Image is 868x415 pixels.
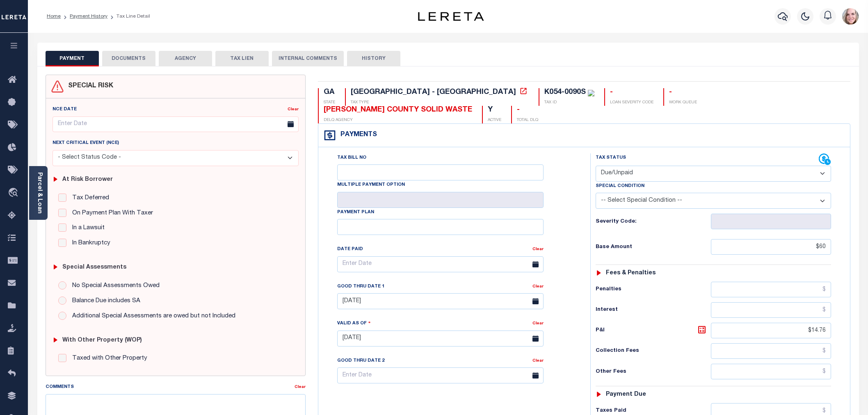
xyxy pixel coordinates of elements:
p: DELQ AGENCY [324,117,472,123]
button: PAYMENT [46,51,99,66]
input: $ [711,364,831,379]
h6: Payment due [606,391,646,398]
label: Next Critical Event (NCE) [53,140,119,147]
li: Tax Line Detail [107,13,150,20]
input: $ [711,323,831,338]
label: Special Condition [596,183,644,190]
a: Clear [532,247,544,251]
div: - [610,88,653,97]
label: Valid as Of [337,319,371,327]
h6: At Risk Borrower [62,176,113,183]
label: Multiple Payment Option [337,182,405,189]
button: HISTORY [347,51,400,66]
a: Clear [532,359,544,363]
button: TAX LIEN [215,51,269,66]
label: Good Thru Date 1 [337,283,384,290]
input: Enter Date [53,116,299,132]
a: Clear [532,285,544,289]
p: LOAN SEVERITY CODE [610,100,653,106]
i: travel_explore [8,188,21,198]
h6: Collection Fees [596,348,711,354]
h6: Special Assessments [62,264,126,271]
label: Balance Due includes SA [68,296,140,306]
a: Clear [295,385,306,389]
h4: SPECIAL RISK [64,82,113,90]
button: INTERNAL COMMENTS [272,51,344,66]
p: TAX TYPE [351,100,529,106]
div: - [517,106,538,115]
label: In Bankruptcy [68,239,110,248]
a: Parcel & Loan [37,172,42,214]
div: [PERSON_NAME] COUNTY SOLID WASTE [324,106,472,115]
div: - [669,88,697,97]
label: Tax Deferred [68,194,109,203]
h6: Fees & Penalties [606,270,656,277]
div: Y [488,106,501,115]
h6: P&I [596,325,711,336]
img: check-icon-green.svg [588,90,594,96]
h6: Base Amount [596,244,711,251]
label: Tax Status [596,155,626,162]
label: On Payment Plan With Taxer [68,209,153,218]
a: Home [47,14,61,19]
p: STATE [324,100,335,106]
label: NCE Date [53,106,77,113]
label: Payment Plan [337,209,374,216]
p: WORK QUEUE [669,100,697,106]
label: Additional Special Assessments are owed but not Included [68,312,235,321]
label: In a Lawsuit [68,223,105,233]
label: Date Paid [337,246,363,253]
div: K054-0090S [544,89,586,96]
h6: Severity Code: [596,219,711,225]
input: Enter Date [337,367,544,383]
h6: with Other Property (WOP) [62,337,142,344]
div: [GEOGRAPHIC_DATA] - [GEOGRAPHIC_DATA] [351,89,516,96]
label: Good Thru Date 2 [337,358,384,365]
input: $ [711,343,831,359]
div: GA [324,88,335,97]
button: DOCUMENTS [102,51,155,66]
label: Taxed with Other Property [68,354,147,363]
h6: Other Fees [596,369,711,375]
h4: Payments [336,131,377,139]
label: No Special Assessments Owed [68,281,160,291]
p: ACTIVE [488,117,501,123]
label: Comments [46,384,74,391]
input: $ [711,302,831,318]
button: AGENCY [159,51,212,66]
input: $ [711,239,831,255]
a: Clear [532,322,544,326]
input: $ [711,282,831,297]
input: Enter Date [337,331,544,347]
img: logo-dark.svg [418,12,484,21]
p: TAX ID [544,100,594,106]
label: Tax Bill No [337,155,366,162]
h6: Taxes Paid [596,408,711,414]
h6: Penalties [596,286,711,293]
a: Payment History [70,14,107,19]
input: Enter Date [337,256,544,272]
h6: Interest [596,307,711,313]
p: TOTAL DLQ [517,117,538,123]
input: Enter Date [337,293,544,309]
a: Clear [288,107,299,112]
